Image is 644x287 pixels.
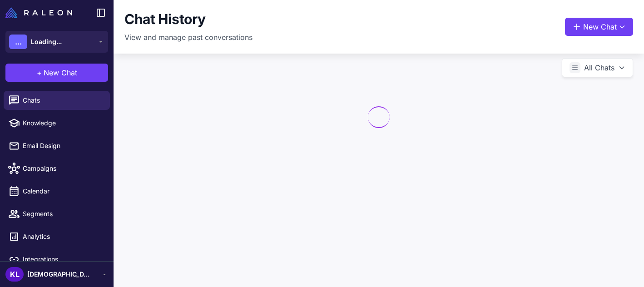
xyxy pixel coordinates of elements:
[23,186,103,196] span: Calendar
[124,32,253,43] p: View and manage past conversations
[5,31,108,53] button: ...Loading...
[4,227,110,246] a: Analytics
[23,95,103,105] span: Chats
[23,232,103,242] span: Analytics
[23,254,103,264] span: Integrations
[5,64,108,82] button: +New Chat
[4,204,110,223] a: Segments
[4,182,110,201] a: Calendar
[4,114,110,133] a: Knowledge
[23,163,103,173] span: Campaigns
[5,7,76,18] a: Raleon Logo
[5,267,24,282] div: KL
[31,37,62,47] span: Loading...
[23,118,103,128] span: Knowledge
[565,18,633,36] button: New Chat
[44,67,77,78] span: New Chat
[23,209,103,219] span: Segments
[4,136,110,155] a: Email Design
[23,141,103,151] span: Email Design
[124,11,205,28] h1: Chat History
[5,7,72,18] img: Raleon Logo
[4,159,110,178] a: Campaigns
[27,269,91,279] span: [DEMOGRAPHIC_DATA][PERSON_NAME]
[562,58,633,77] button: All Chats
[37,67,42,78] span: +
[4,250,110,269] a: Integrations
[9,35,27,49] div: ...
[4,91,110,110] a: Chats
